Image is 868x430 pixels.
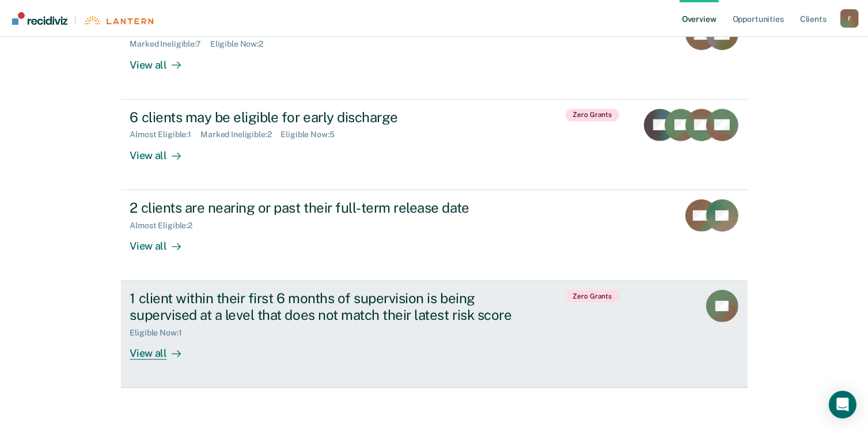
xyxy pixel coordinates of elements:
[130,139,195,162] div: View all
[566,290,620,303] span: Zero Grants
[121,8,748,99] a: 2 clients may be eligible for a supervision level downgradeMarked Ineligible:7Eligible Now:2View all
[566,109,620,122] span: Zero Grants
[829,391,856,418] div: Open Intercom Messenger
[121,281,748,388] a: 1 client within their first 6 months of supervision is being supervised at a level that does not ...
[12,12,67,25] img: Recidiviz
[130,49,195,71] div: View all
[84,16,153,25] img: Lantern
[840,9,859,28] button: Profile dropdown button
[67,15,84,25] span: |
[130,290,535,323] div: 1 client within their first 6 months of supervision is being supervised at a level that does not ...
[130,337,195,360] div: View all
[130,221,202,231] div: Almost Eligible : 2
[130,230,195,252] div: View all
[130,199,535,216] div: 2 clients are nearing or past their full-term release date
[840,9,859,28] div: F
[281,130,344,139] div: Eligible Now : 5
[121,190,748,281] a: 2 clients are nearing or past their full-term release dateAlmost Eligible:2View all
[200,130,281,139] div: Marked Ineligible : 2
[130,39,210,49] div: Marked Ineligible : 7
[210,39,272,49] div: Eligible Now : 2
[121,100,748,190] a: 6 clients may be eligible for early dischargeAlmost Eligible:1Marked Ineligible:2Eligible Now:5Vi...
[130,130,201,139] div: Almost Eligible : 1
[130,109,535,126] div: 6 clients may be eligible for early discharge
[130,328,191,338] div: Eligible Now : 1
